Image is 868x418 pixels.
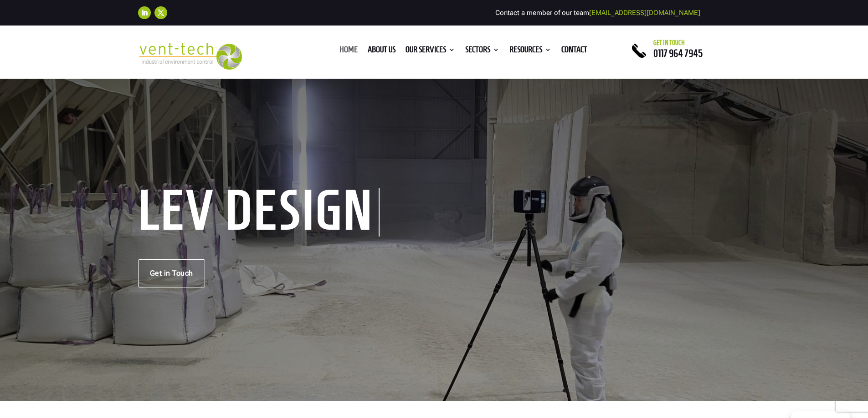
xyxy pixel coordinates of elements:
img: 2023-09-27T08_35_16.549ZVENT-TECH---Clear-background [138,43,242,70]
a: Contact [561,46,587,56]
a: Follow on LinkedIn [138,6,151,19]
h1: LEV Design [138,188,380,237]
a: 0117 964 7945 [653,48,703,59]
span: Get in touch [653,39,685,46]
a: [EMAIL_ADDRESS][DOMAIN_NAME] [589,9,700,17]
a: Get in Touch [138,259,205,287]
a: Resources [509,46,551,56]
a: Home [339,46,358,56]
a: Follow on X [154,6,167,19]
span: Contact a member of our team [495,9,700,17]
a: About us [368,46,395,56]
a: Sectors [465,46,499,56]
a: Our Services [406,46,455,56]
